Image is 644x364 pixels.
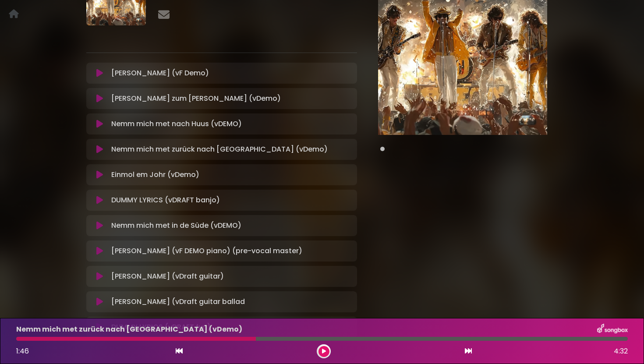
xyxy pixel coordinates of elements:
p: Nemm mich met nach Huus (vDEMO) [111,119,242,129]
p: Nemm mich met in de Süde (vDEMO) [111,220,241,231]
p: Nemm mich met zurück nach [GEOGRAPHIC_DATA] (vDemo) [16,324,242,335]
p: [PERSON_NAME] zum [PERSON_NAME] (vDemo) [111,93,281,104]
p: [PERSON_NAME] (vF DEMO piano) (pre-vocal master) [111,246,302,256]
span: 4:32 [614,346,628,357]
p: DUMMY LYRICS (vDRAFT banjo) [111,195,220,205]
img: songbox-logo-white.png [597,324,628,335]
p: [PERSON_NAME] (vF Demo) [111,68,209,78]
p: [PERSON_NAME] (vDraft guitar) [111,271,224,282]
p: Einmol em Johr (vDemo) [111,170,199,180]
p: Nemm mich met zurück nach [GEOGRAPHIC_DATA] (vDemo) [111,144,328,155]
span: 1:46 [16,346,29,356]
p: [PERSON_NAME] (vDraft guitar ballad [111,297,245,307]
